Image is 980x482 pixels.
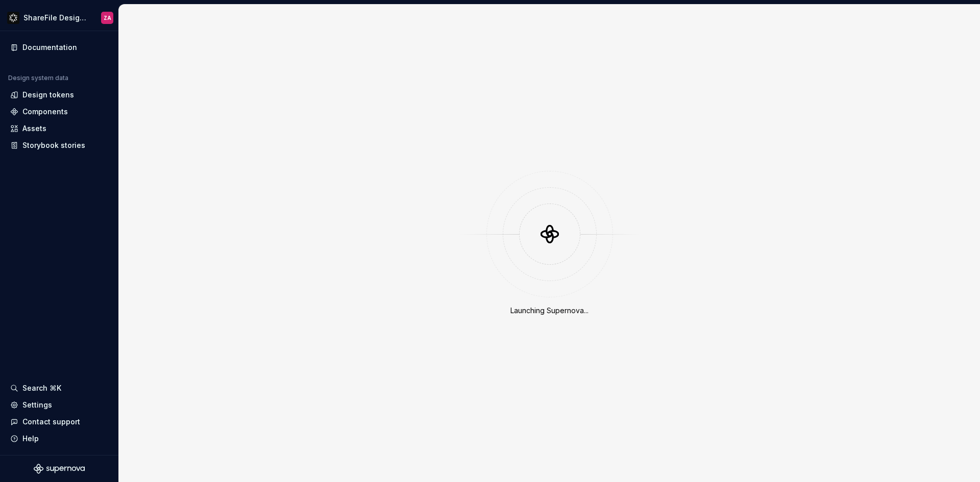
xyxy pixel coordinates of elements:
[22,400,52,410] div: Settings
[7,12,19,24] img: 16fa4d48-c719-41e7-904a-cec51ff481f5.png
[22,434,39,444] div: Help
[6,87,112,103] a: Design tokens
[22,90,74,100] div: Design tokens
[6,104,112,120] a: Components
[6,380,112,396] button: Search ⌘K
[22,123,46,134] div: Assets
[6,39,112,56] a: Documentation
[6,430,112,447] button: Help
[510,306,589,316] div: Launching Supernova...
[22,383,61,393] div: Search ⌘K
[6,397,112,413] a: Settings
[2,7,116,29] button: ShareFile Design SystemZA
[22,140,85,150] div: Storybook stories
[34,464,85,474] svg: Supernova Logo
[23,13,89,23] div: ShareFile Design System
[22,42,77,53] div: Documentation
[104,14,111,22] div: ZA
[6,137,112,154] a: Storybook stories
[22,107,68,117] div: Components
[6,120,112,137] a: Assets
[22,417,80,427] div: Contact support
[6,414,112,430] button: Contact support
[8,74,68,82] div: Design system data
